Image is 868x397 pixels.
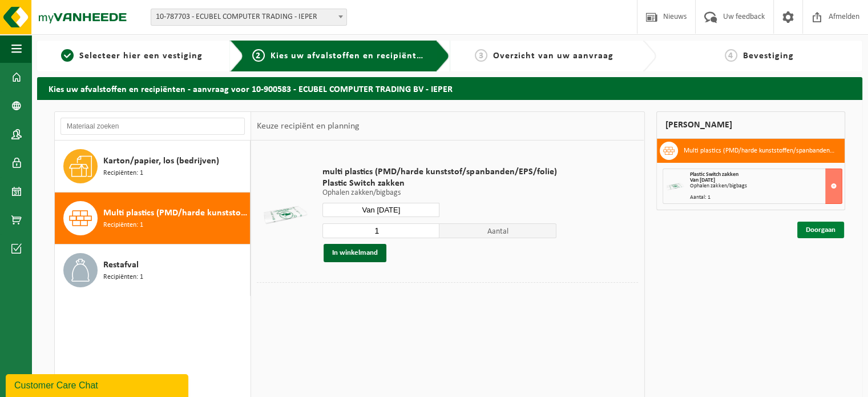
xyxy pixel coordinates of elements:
span: 2 [252,49,265,62]
span: Overzicht van uw aanvraag [493,51,613,61]
span: Kies uw afvalstoffen en recipiënten [271,51,427,61]
span: Aantal [439,223,556,238]
span: 10-787703 - ECUBEL COMPUTER TRADING - IEPER [151,9,346,25]
span: 4 [725,49,737,62]
div: Ophalen zakken/bigbags [690,183,842,189]
button: Karton/papier, los (bedrijven) Recipiënten: 1 [55,141,251,193]
p: Ophalen zakken/bigbags [322,189,556,197]
span: 10-787703 - ECUBEL COMPUTER TRADING - IEPER [151,9,347,26]
input: Selecteer datum [322,203,439,217]
span: Multi plastics (PMD/harde kunststoffen/spanbanden/EPS/folie naturel/folie gemengd) [103,206,247,220]
iframe: chat widget [6,372,191,397]
span: Recipiënten: 1 [103,168,143,179]
a: 1Selecteer hier een vestiging [43,49,221,63]
button: Restafval Recipiënten: 1 [55,244,251,296]
span: Karton/papier, los (bedrijven) [103,154,219,168]
div: [PERSON_NAME] [656,111,846,139]
span: Selecteer hier een vestiging [79,51,203,61]
input: Materiaal zoeken [60,118,245,135]
div: Aantal: 1 [690,195,842,200]
strong: Van [DATE] [690,177,715,183]
div: Keuze recipiënt en planning [251,112,365,141]
a: Doorgaan [797,222,844,238]
span: multi plastics (PMD/harde kunststof/spanbanden/EPS/folie) [322,166,556,178]
span: Bevestiging [743,51,794,61]
h2: Kies uw afvalstoffen en recipiënten - aanvraag voor 10-900583 - ECUBEL COMPUTER TRADING BV - IEPER [37,77,862,99]
span: 1 [61,49,74,62]
span: Plastic Switch zakken [690,171,738,178]
span: Plastic Switch zakken [322,178,556,189]
span: Recipiënten: 1 [103,220,143,231]
h3: Multi plastics (PMD/harde kunststoffen/spanbanden/EPS/folie naturel/folie gemengd) [684,142,837,160]
span: Restafval [103,258,139,272]
span: Recipiënten: 1 [103,272,143,283]
button: In winkelmand [324,244,386,262]
button: Multi plastics (PMD/harde kunststoffen/spanbanden/EPS/folie naturel/folie gemengd) Recipiënten: 1 [55,193,251,244]
span: 3 [475,49,487,62]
